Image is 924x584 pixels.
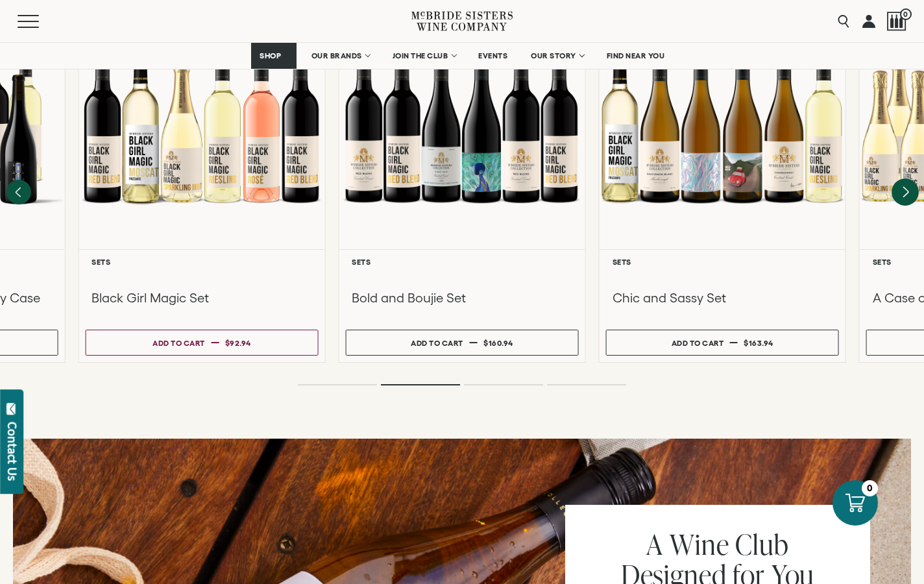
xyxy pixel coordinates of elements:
span: Wine [670,525,729,563]
a: SHOP [251,43,297,69]
span: Club [735,525,788,563]
li: Page dot 1 [298,384,377,385]
div: 0 [862,480,878,496]
a: OUR STORY [522,43,592,69]
h3: Black Girl Magic Set [91,289,311,306]
div: Add to cart [411,334,463,352]
button: Next [892,178,919,206]
li: Page dot 2 [381,384,460,385]
div: Add to cart [152,334,205,352]
button: Add to cart $163.94 [606,330,839,356]
a: FIND NEAR YOU [598,43,674,69]
span: $92.94 [225,339,251,347]
span: $160.94 [483,339,513,347]
div: Contact Us [6,422,19,481]
a: OUR BRANDS [303,43,378,69]
button: Add to cart $160.94 [345,330,578,356]
span: 0 [900,8,912,20]
h6: Sets [613,258,833,266]
li: Page dot 4 [547,384,626,385]
h6: Sets [91,258,311,266]
button: Add to cart $92.94 [85,330,318,356]
span: JOIN THE CLUB [393,51,448,60]
a: JOIN THE CLUB [384,43,464,69]
span: FIND NEAR YOU [607,51,665,60]
span: $163.94 [744,339,773,347]
button: Previous [6,180,31,204]
a: EVENTS [470,43,516,69]
span: A [646,525,663,563]
h3: Chic and Sassy Set [613,289,833,306]
div: Add to cart [672,334,724,352]
span: SHOP [260,51,282,60]
h6: Sets [352,258,572,266]
span: OUR STORY [531,51,576,60]
button: Mobile Menu Trigger [18,15,64,28]
li: Page dot 3 [464,384,543,385]
span: EVENTS [478,51,507,60]
span: OUR BRANDS [311,51,362,60]
h3: Bold and Boujie Set [352,289,572,306]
